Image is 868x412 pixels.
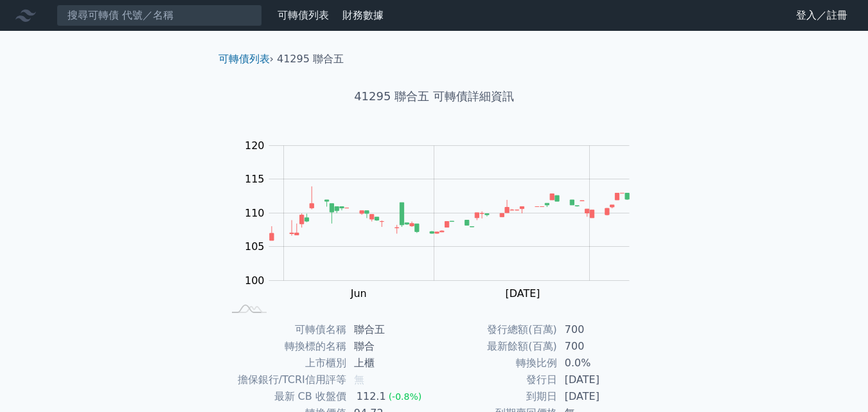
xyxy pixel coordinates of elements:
tspan: 115 [245,173,265,185]
span: (-0.8%) [389,391,422,402]
li: 41295 聯合五 [277,51,344,67]
g: Series [270,186,629,240]
td: [DATE] [557,372,645,388]
td: 發行日 [434,372,557,388]
td: 700 [557,321,645,338]
td: 0.0% [557,355,645,372]
div: 112.1 [354,388,389,405]
span: 無 [354,373,364,386]
td: 擔保銀行/TCRI信用評等 [224,372,346,388]
td: 最新 CB 收盤價 [224,388,346,405]
td: 到期日 [434,388,557,405]
g: Chart [238,139,649,300]
a: 財務數據 [342,9,384,21]
td: 轉換比例 [434,355,557,372]
td: 上市櫃別 [224,355,346,372]
td: 聯合五 [346,321,434,338]
tspan: 110 [245,207,265,219]
td: [DATE] [557,388,645,405]
tspan: 100 [245,274,265,287]
a: 可轉債列表 [278,9,329,21]
li: › [218,51,274,67]
td: 轉換標的名稱 [224,338,346,355]
tspan: 120 [245,139,265,152]
input: 搜尋可轉債 代號／名稱 [57,4,262,26]
td: 可轉債名稱 [224,321,346,338]
td: 發行總額(百萬) [434,321,557,338]
td: 700 [557,338,645,355]
a: 登入／註冊 [786,5,858,26]
h1: 41295 聯合五 可轉債詳細資訊 [208,87,660,105]
td: 聯合 [346,338,434,355]
tspan: [DATE] [505,287,540,300]
tspan: Jun [350,287,367,300]
td: 最新餘額(百萬) [434,338,557,355]
tspan: 105 [245,240,265,253]
td: 上櫃 [346,355,434,372]
a: 可轉債列表 [218,53,270,65]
